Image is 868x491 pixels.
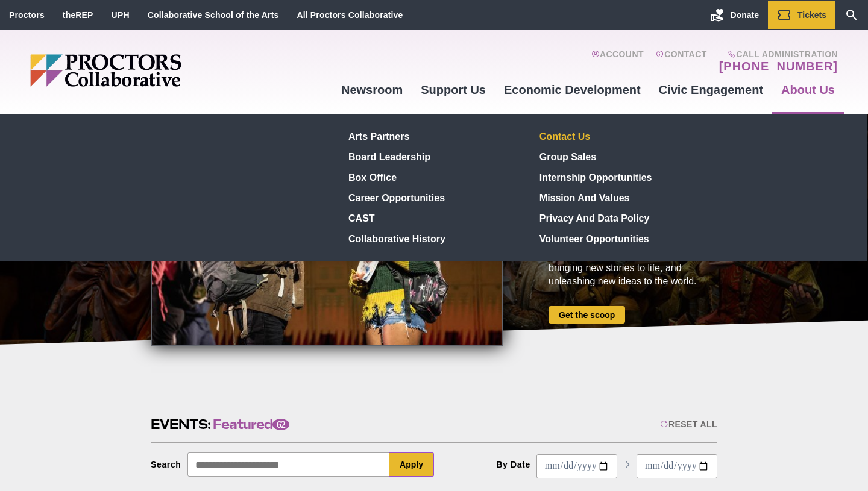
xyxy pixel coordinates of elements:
[213,415,289,434] span: Featured
[772,73,844,106] a: About Us
[549,306,625,324] a: Get the scoop
[344,208,520,228] a: CAST
[535,228,711,249] a: Volunteer Opportunities
[63,10,93,20] a: theREP
[549,235,717,288] div: We are changing expectations on how the arts can serve a community, bringing new stories to life,...
[344,228,520,249] a: Collaborative History
[344,167,520,187] a: Box Office
[660,419,717,429] div: Reset All
[535,167,711,187] a: Internship Opportunities
[496,460,530,469] div: By Date
[535,126,711,146] a: Contact Us
[650,73,772,106] a: Civic Engagement
[656,49,707,73] a: Contact
[272,419,289,430] span: 62
[344,187,520,208] a: Career Opportunities
[344,126,520,146] a: Arts Partners
[344,146,520,167] a: Board Leadership
[535,208,711,228] a: Privacy and Data Policy
[9,10,45,20] a: Proctors
[701,1,768,29] a: Donate
[535,187,711,208] a: Mission and Values
[835,1,868,29] a: Search
[719,59,838,73] a: [PHONE_NUMBER]
[332,73,412,106] a: Newsroom
[495,73,650,106] a: Economic Development
[731,10,759,20] span: Donate
[797,10,826,20] span: Tickets
[112,10,130,20] a: UPH
[151,460,181,469] div: Search
[148,10,279,20] a: Collaborative School of the Arts
[297,10,403,20] a: All Proctors Collaborative
[715,49,838,59] span: Call Administration
[412,73,495,106] a: Support Us
[151,415,289,434] h2: Events:
[535,146,711,167] a: Group Sales
[591,49,644,73] a: Account
[389,452,434,477] button: Apply
[30,54,274,87] img: Proctors logo
[768,1,835,29] a: Tickets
